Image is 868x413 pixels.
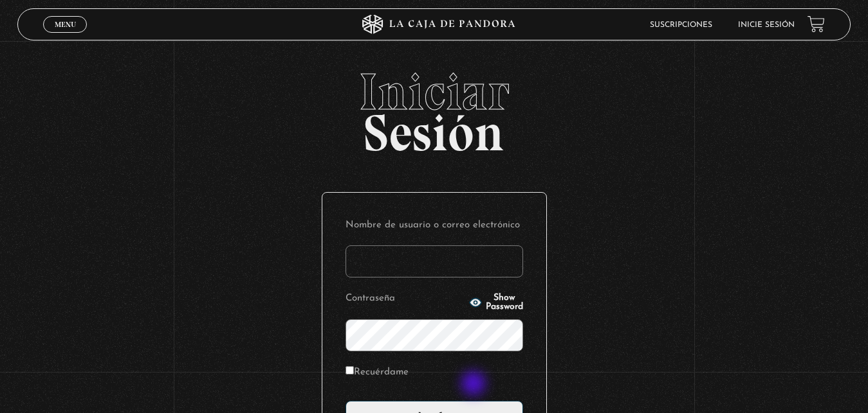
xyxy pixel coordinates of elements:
span: Menu [55,21,76,28]
label: Recuérdame [346,363,409,383]
a: Suscripciones [650,21,712,29]
a: Inicie sesión [738,21,795,29]
a: View your shopping cart [808,15,825,33]
h2: Sesión [17,66,851,148]
span: Show Password [486,294,523,312]
button: Show Password [469,294,523,312]
span: Cerrar [50,31,80,40]
label: Nombre de usuario o correo electrónico [346,216,523,236]
span: Iniciar [17,66,851,118]
label: Contraseña [346,289,465,309]
input: Recuérdame [346,366,354,374]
